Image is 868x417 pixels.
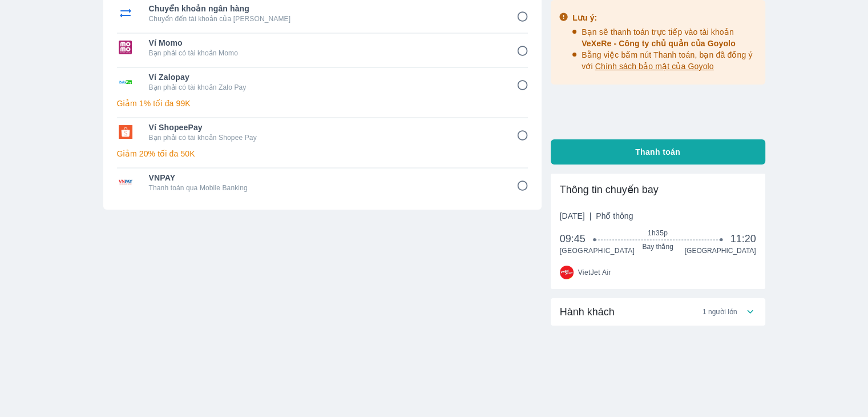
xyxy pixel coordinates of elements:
button: Thanh toán [551,139,765,165]
div: VNPAYVNPAYThanh toán qua Mobile Banking [117,169,528,196]
div: Ví MomoVí MomoBạn phải có tài khoản Momo [117,34,528,61]
img: Chuyển khoản ngân hàng [117,6,134,20]
div: Ví ShopeePayVí ShopeePayBạn phải có tài khoản Shopee Pay [117,118,528,146]
span: Thanh toán [635,146,680,158]
span: 1 người lớn [703,307,737,316]
span: Bay thẳng [595,242,721,251]
p: Thanh toán qua Mobile Banking [149,183,500,193]
span: [DATE] [560,210,633,222]
span: 11:20 [730,232,756,246]
span: Chuyển khoản ngân hàng [149,3,500,14]
p: Giảm 1% tối đa 99K [117,98,528,109]
span: VietJet Air [578,268,611,277]
span: VNPAY [149,172,500,183]
p: Bạn phải có tài khoản Zalo Pay [149,83,500,92]
img: Ví ShopeePay [117,125,134,139]
span: Bạn sẽ thanh toán trực tiếp vào tài khoản [582,27,736,48]
div: Ví ZalopayVí ZalopayBạn phải có tài khoản Zalo Pay [117,68,528,95]
img: Ví Zalopay [117,75,134,89]
span: 09:45 [560,232,595,246]
div: Hành khách1 người lớn [551,298,765,326]
p: Bằng việc bấm nút Thanh toán, bạn đã đồng ý với [582,49,757,72]
div: Thông tin chuyến bay [560,183,756,197]
p: Bạn phải có tài khoản Shopee Pay [149,133,500,142]
p: Chuyển đến tài khoản của [PERSON_NAME] [149,14,500,23]
span: VeXeRe - Công ty chủ quản của Goyolo [582,39,736,48]
img: Ví Momo [117,41,134,54]
span: Ví ShopeePay [149,122,500,133]
span: Hành khách [560,305,615,319]
p: Bạn phải có tài khoản Momo [149,49,500,58]
span: Ví Momo [149,37,500,49]
img: VNPAY [117,175,134,189]
span: Ví Zalopay [149,71,500,83]
span: Phổ thông [596,211,633,220]
span: Chính sách bảo mật của Goyolo [595,62,714,71]
div: Lưu ý: [572,12,757,23]
span: 1h35p [595,228,721,238]
span: | [590,211,592,220]
p: Giảm 20% tối đa 50K [117,148,528,159]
